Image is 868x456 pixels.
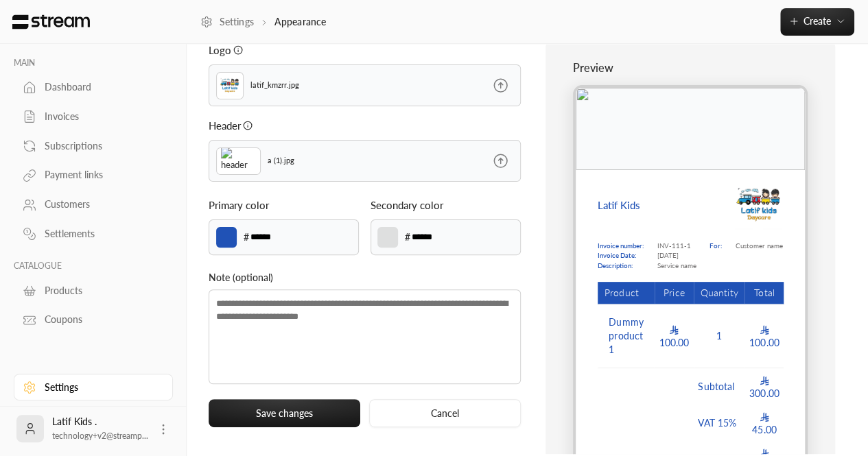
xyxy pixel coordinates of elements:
div: Settings [45,381,156,394]
p: Service name [657,261,696,271]
svg: It must not be larger than 1MB. The supported MIME types are JPG and PNG. [243,121,253,130]
a: Settings [200,15,254,29]
img: header [221,147,255,175]
th: Quantity [694,282,745,305]
p: MAIN [14,58,173,69]
img: 63ff6aa3-5358-4b71-b2b5-b94bfb8eb801 [576,88,805,170]
a: Products [14,277,173,304]
p: Primary color [209,197,269,213]
a: Settlements [14,221,173,248]
td: 100.00 [655,304,694,368]
p: Appearance [274,15,326,29]
p: Latif Kids [598,197,640,213]
img: Logo [734,181,782,229]
svg: It must not be larger then 1MB. The supported MIME types are JPG and PNG. [233,45,243,55]
p: Invoice Date: [598,250,644,261]
p: # [405,230,410,245]
button: Cancel [369,399,521,427]
button: Create [780,8,854,36]
p: Customer name [735,241,782,251]
span: technology+v2@streamp... [52,431,148,441]
p: Header [209,118,241,133]
img: Logo [11,14,91,29]
th: Product [598,282,655,305]
p: Invoice number: [598,241,644,251]
th: Price [655,282,694,305]
td: Dummy product 1 [598,304,655,368]
th: Total [744,282,784,305]
span: Create [804,15,831,27]
td: 100.00 [744,304,784,368]
p: Note (optional) [209,270,521,285]
td: VAT 15% [694,405,745,441]
img: Logo [220,75,239,96]
div: Invoices [45,110,156,123]
a: Invoices [14,104,173,130]
p: CATALOGUE [14,261,173,272]
td: Subtotal [694,368,745,405]
p: Preview [573,60,808,76]
td: 45.00 [744,405,784,441]
div: Payment links [45,168,156,182]
button: Save changes [209,399,360,427]
p: [DATE] [657,250,696,261]
a: Dashboard [14,74,173,101]
a: Coupons [14,307,173,333]
p: INV-111-1 [657,241,696,251]
p: Secondary color [371,197,443,213]
a: Payment links [14,162,173,189]
p: latif_kmzrr.jpg [250,80,299,91]
div: Settlements [45,227,156,241]
p: # [244,230,249,245]
div: Subscriptions [45,139,156,153]
p: Logo [209,43,231,58]
div: Customers [45,197,156,211]
a: Settings [14,374,173,400]
td: 300.00 [744,368,784,405]
p: For: [709,241,722,251]
nav: breadcrumb [200,15,326,29]
a: Customers [14,191,173,218]
div: Dashboard [45,80,156,94]
div: Latif Kids . [52,415,148,442]
div: Coupons [45,313,156,326]
span: 1 [712,329,726,343]
p: a (1).jpg [268,155,294,167]
div: Products [45,284,156,298]
p: Description: [598,261,644,271]
a: Subscriptions [14,132,173,159]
